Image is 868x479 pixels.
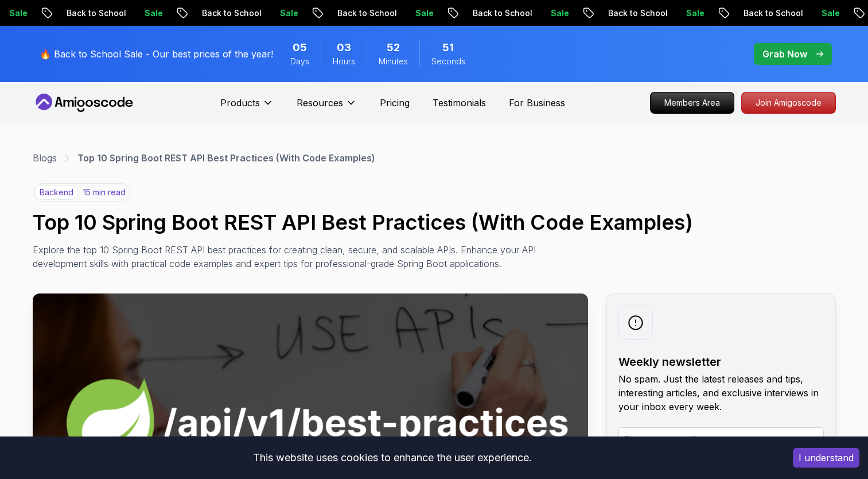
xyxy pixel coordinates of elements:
p: Resources [297,96,343,110]
button: Accept cookies [793,448,859,468]
p: Sale [317,7,353,19]
div: This website uses cookies to enhance the user experience. [9,445,776,470]
p: Sale [46,7,83,19]
span: 5 Days [293,40,307,56]
span: Seconds [431,56,465,67]
input: Enter your email [618,427,824,451]
span: 51 Seconds [442,40,454,56]
p: 15 min read [83,187,126,198]
p: Sale [587,7,624,19]
p: Back to School [239,7,317,19]
p: Products [220,96,260,110]
span: Hours [333,56,355,67]
button: Products [220,96,274,119]
p: backend [34,185,79,200]
a: Blogs [33,151,57,165]
p: Sale [181,7,218,19]
h1: Top 10 Spring Boot REST API Best Practices (With Code Examples) [33,211,836,234]
a: Testimonials [433,96,486,110]
p: Grab Now [762,47,807,61]
p: Back to School [645,7,723,19]
p: Join Amigoscode [742,92,835,113]
a: For Business [509,96,565,110]
p: No spam. Just the latest releases and tips, interesting articles, and exclusive interviews in you... [618,372,824,414]
p: Explore the top 10 Spring Boot REST API best practices for creating clean, secure, and scalable A... [33,243,547,271]
a: Pricing [380,96,410,110]
p: Back to School [509,7,587,19]
p: 🔥 Back to School Sale - Our best prices of the year! [40,47,273,61]
span: 3 Hours [337,40,351,56]
p: Top 10 Spring Boot REST API Best Practices (With Code Examples) [77,151,375,165]
a: Members Area [650,92,734,114]
p: Sale [452,7,489,19]
span: Minutes [379,56,408,67]
p: Sale [723,7,760,19]
a: Join Amigoscode [741,92,836,114]
p: Back to School [780,7,858,19]
p: Back to School [374,7,452,19]
p: Members Area [651,92,734,113]
p: Back to School [103,7,181,19]
h2: Weekly newsletter [618,354,824,370]
button: Resources [297,96,357,119]
span: Days [290,56,309,67]
span: 52 Minutes [387,40,400,56]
